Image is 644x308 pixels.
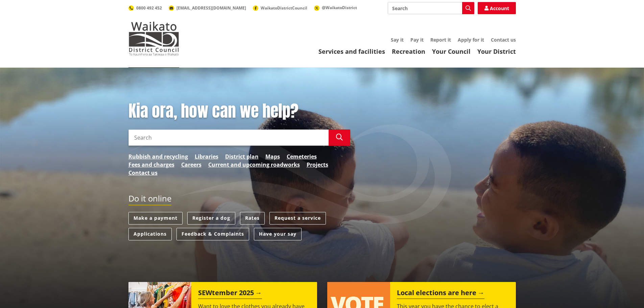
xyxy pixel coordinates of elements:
a: Pay it [410,37,424,43]
a: Recreation [392,47,425,55]
span: [EMAIL_ADDRESS][DOMAIN_NAME] [176,5,246,11]
span: WaikatoDistrictCouncil [261,5,307,11]
a: Say it [391,37,404,43]
h2: Do it online [128,194,171,206]
a: Rates [240,212,265,224]
a: District plan [225,152,259,161]
a: Rubbish and recycling [128,152,188,161]
a: Services and facilities [318,47,385,55]
a: Contact us [128,169,158,177]
a: Apply for it [458,37,484,43]
a: Current and upcoming roadworks [208,161,300,169]
a: Account [478,2,516,14]
a: WaikatoDistrictCouncil [253,5,307,11]
a: Projects [307,161,328,169]
h1: Kia ora, how can we help? [128,101,350,121]
a: Fees and charges [128,161,174,169]
h2: SEWtember 2025 [198,289,262,299]
a: Applications [128,228,172,240]
a: [EMAIL_ADDRESS][DOMAIN_NAME] [169,5,246,11]
a: Maps [265,152,280,161]
a: Feedback & Complaints [176,228,249,240]
a: Report it [430,37,451,43]
a: 0800 492 452 [128,5,162,11]
h2: Local elections are here [397,289,484,299]
a: Have your say [254,228,302,240]
a: Careers [181,161,201,169]
input: Search input [128,129,329,146]
a: Make a payment [128,212,183,224]
img: Waikato District Council - Te Kaunihera aa Takiwaa o Waikato [128,22,179,55]
a: Your District [477,47,516,55]
a: @WaikatoDistrict [314,5,357,10]
a: Libraries [195,152,218,161]
a: Your Council [432,47,471,55]
span: 0800 492 452 [136,5,162,11]
input: Search input [388,2,474,14]
a: Register a dog [187,212,235,224]
a: Cemeteries [287,152,317,161]
a: Contact us [491,37,516,43]
span: @WaikatoDistrict [322,5,357,10]
a: Request a service [269,212,326,224]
